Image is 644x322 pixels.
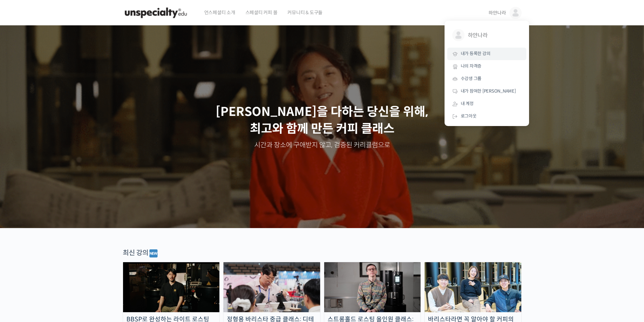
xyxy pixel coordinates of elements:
[2,214,45,231] a: 홈
[461,113,477,119] span: 로그아웃
[488,10,506,16] span: 하얀나라
[447,98,526,110] a: 내 계정
[123,248,522,258] div: 최신 강의
[461,101,474,106] span: 내 계정
[461,51,491,56] span: 내가 등록한 강의
[425,262,521,312] img: momos_course-thumbnail.jpg
[123,262,220,312] img: malic-roasting-class_course-thumbnail.jpg
[7,103,638,138] p: [PERSON_NAME]을 다하는 당신을 위해, 최고와 함께 만든 커피 클래스
[45,214,87,231] a: 대화
[461,76,482,81] span: 수강생 그룹
[62,225,70,230] span: 대화
[461,63,482,69] span: 나의 자격증
[447,24,526,48] a: 하얀나라
[223,262,320,312] img: advanced-brewing_course-thumbnail.jpeg
[468,29,518,42] span: 하얀나라
[447,73,526,85] a: 수강생 그룹
[447,110,526,123] a: 로그아웃
[104,224,113,230] span: 설정
[447,60,526,73] a: 나의 자격증
[7,141,638,150] p: 시간과 장소에 구애받지 않고, 검증된 커리큘럼으로
[21,224,25,230] span: 홈
[87,214,130,231] a: 설정
[149,249,158,257] img: 🆕
[461,88,516,94] span: 내가 참여한 [PERSON_NAME]
[447,85,526,98] a: 내가 참여한 [PERSON_NAME]
[447,48,526,60] a: 내가 등록한 강의
[324,262,421,312] img: stronghold-roasting_course-thumbnail.jpg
